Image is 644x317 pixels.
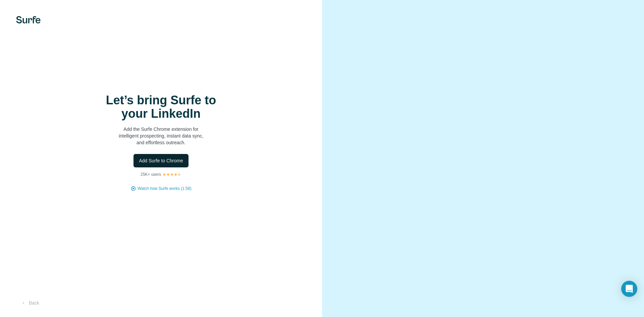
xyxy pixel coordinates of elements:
[16,16,41,23] img: Surfe's logo
[94,94,228,120] h1: Let’s bring Surfe to your LinkedIn
[139,157,183,164] span: Add Surfe to Chrome
[16,297,44,309] button: Back
[138,186,191,192] button: Watch how Surfe works (1:58)
[133,154,189,167] button: Add Surfe to Chrome
[621,281,637,297] div: Open Intercom Messenger
[141,171,161,177] p: 25K+ users
[94,126,228,146] p: Add the Surfe Chrome extension for intelligent prospecting, instant data sync, and effortless out...
[162,172,181,176] img: Rating Stars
